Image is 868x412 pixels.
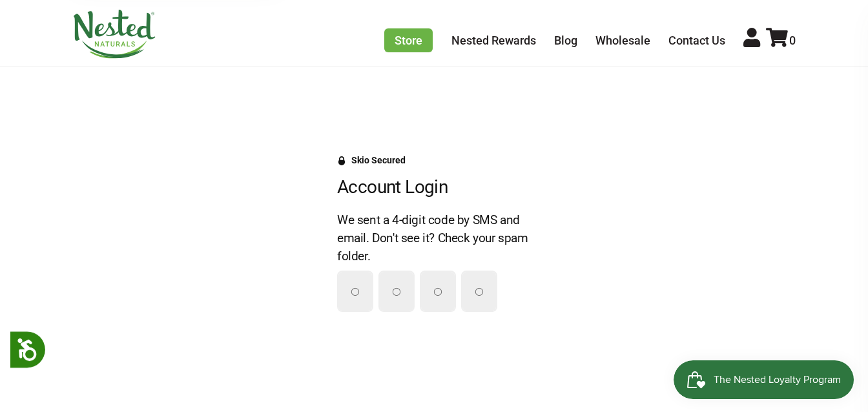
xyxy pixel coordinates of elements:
[338,272,372,311] input: Please enter your pin code
[337,155,406,176] a: Skio Secured
[674,360,855,399] iframe: Button to open loyalty program pop-up
[789,34,796,47] span: 0
[72,10,156,59] img: Nested Naturals
[380,272,413,311] input: Please enter your pin code
[337,156,346,165] svg: Security
[421,272,455,311] input: Please enter your pin code
[337,212,528,263] span: We sent a 4-digit code by SMS and email. Don't see it? Check your spam folder.
[451,34,536,47] a: Nested Rewards
[766,34,796,47] a: 0
[595,34,650,47] a: Wholesale
[668,34,725,47] a: Contact Us
[384,28,433,52] a: Store
[351,155,406,165] div: Skio Secured
[462,272,496,311] input: Please enter your pin code
[554,34,577,47] a: Blog
[337,176,531,198] h2: Account Login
